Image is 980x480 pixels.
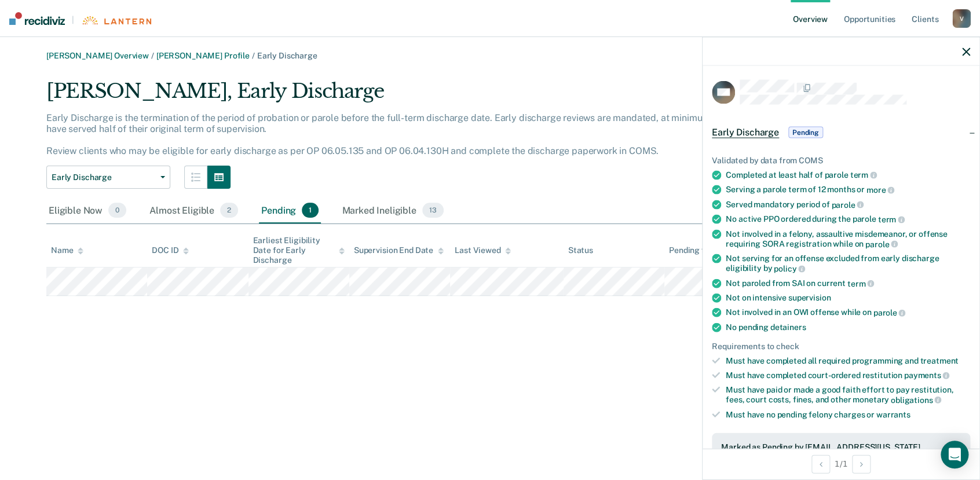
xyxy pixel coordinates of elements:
div: Earliest Eligibility Date for Early Discharge [253,236,345,265]
div: Supervision End Date [354,246,444,255]
div: No pending [726,323,970,332]
span: term [850,170,876,179]
div: Not on intensive [726,293,970,303]
span: parole [865,239,898,248]
div: Pending [259,198,321,223]
span: Early Discharge [712,126,779,138]
div: Not paroled from SAI on current [726,278,970,288]
div: V [952,9,971,28]
div: No active PPO ordered during the parole [726,214,970,225]
div: Early DischargePending [703,113,979,151]
a: [PERSON_NAME] Profile [156,51,250,60]
span: more [866,185,894,195]
div: Marked as Pending by [EMAIL_ADDRESS][US_STATE][DOMAIN_NAME] on [DATE]. [721,442,961,462]
div: 1 / 1 [703,448,979,479]
div: Not involved in an OWI offense while on [726,307,970,318]
span: Early Discharge [257,51,317,60]
span: detainers [770,323,806,332]
p: Early Discharge is the termination of the period of probation or parole before the full-term disc... [46,112,766,157]
span: 0 [108,203,126,218]
span: 13 [422,203,444,218]
div: Open Intercom Messenger [941,441,968,468]
img: Recidiviz [9,12,65,25]
span: term [847,279,874,288]
span: Pending [788,126,823,138]
div: Name [51,246,83,255]
div: Eligible Now [46,198,129,223]
div: Requirements to check [712,342,970,351]
span: treatment [920,356,959,365]
a: [PERSON_NAME] Overview [46,51,149,60]
div: [PERSON_NAME], Early Discharge [46,79,781,112]
span: / [250,51,257,60]
div: Serving a parole term of 12 months or [726,185,970,195]
span: warrants [876,409,910,419]
div: Must have no pending felony charges or [726,409,970,419]
div: Completed at least half of parole [726,170,970,180]
span: Early Discharge [52,173,156,182]
span: obligations [891,395,941,404]
span: payments [904,371,950,380]
span: parole [831,200,864,209]
button: Previous Opportunity [811,455,830,473]
div: Not involved in a felony, assaultive misdemeanor, or offense requiring SORA registration while on [726,229,970,249]
span: term [877,215,904,224]
div: Must have paid or made a good faith effort to pay restitution, fees, court costs, fines, and othe... [726,385,970,405]
div: Almost Eligible [147,198,240,223]
span: policy [774,264,805,273]
div: Validated by data from COMS [712,155,970,165]
div: DOC ID [152,246,189,255]
div: Served mandatory period of [726,199,970,210]
div: Must have completed court-ordered restitution [726,370,970,380]
img: Lantern [81,16,151,25]
span: 1 [302,203,319,218]
div: Last Viewed [455,246,511,255]
div: Marked Ineligible [339,198,445,223]
div: Status [568,246,593,255]
span: / [149,51,156,60]
span: parole [873,308,905,317]
span: supervision [788,293,831,302]
div: Pending for [669,246,723,255]
button: Next Opportunity [852,455,871,473]
span: 2 [220,203,238,218]
span: | [65,15,81,25]
div: Must have completed all required programming and [726,356,970,365]
div: Not serving for an offense excluded from early discharge eligibility by [726,254,970,273]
